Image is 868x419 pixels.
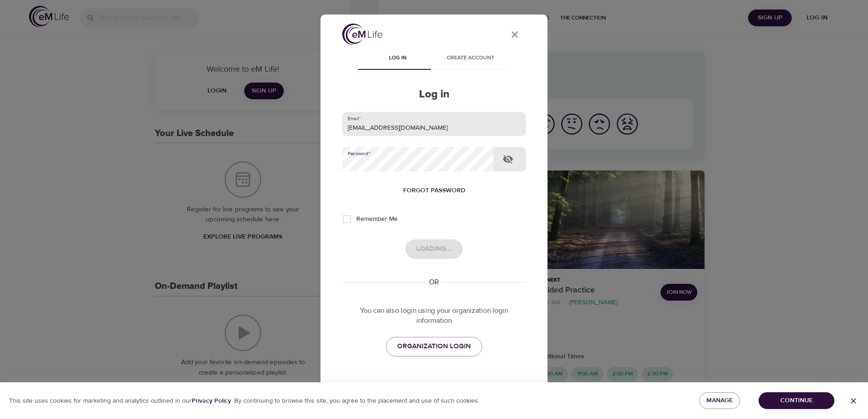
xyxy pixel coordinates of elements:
span: ORGANIZATION LOGIN [397,341,471,352]
span: Continue [766,395,827,406]
span: Create account [439,54,501,63]
span: Manage [706,395,733,406]
img: logo [342,24,382,45]
span: Log in [367,54,429,63]
h2: Log in [342,88,526,101]
b: Privacy Policy [192,397,231,405]
div: disabled tabs example [342,48,526,70]
div: OR [425,277,443,287]
p: You can also login using your organization login information [342,306,526,326]
span: Remember Me [356,214,398,224]
button: close [504,24,526,45]
button: Forgot password [399,182,469,199]
span: Forgot password [403,185,465,196]
a: ORGANIZATION LOGIN [386,337,482,356]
